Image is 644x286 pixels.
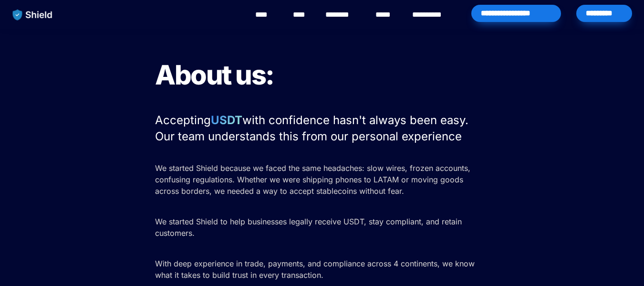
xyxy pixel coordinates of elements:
span: With deep experience in trade, payments, and compliance across 4 continents, we know what it take... [155,259,477,280]
span: Accepting [155,113,211,127]
span: About us: [155,59,274,91]
span: with confidence hasn't always been easy. Our team understands this from our personal experience [155,113,472,143]
img: website logo [8,5,57,25]
span: We started Shield because we faced the same headaches: slow wires, frozen accounts, confusing reg... [155,163,473,196]
span: We started Shield to help businesses legally receive USDT, stay compliant, and retain customers. [155,217,464,238]
strong: USDT [211,113,242,127]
